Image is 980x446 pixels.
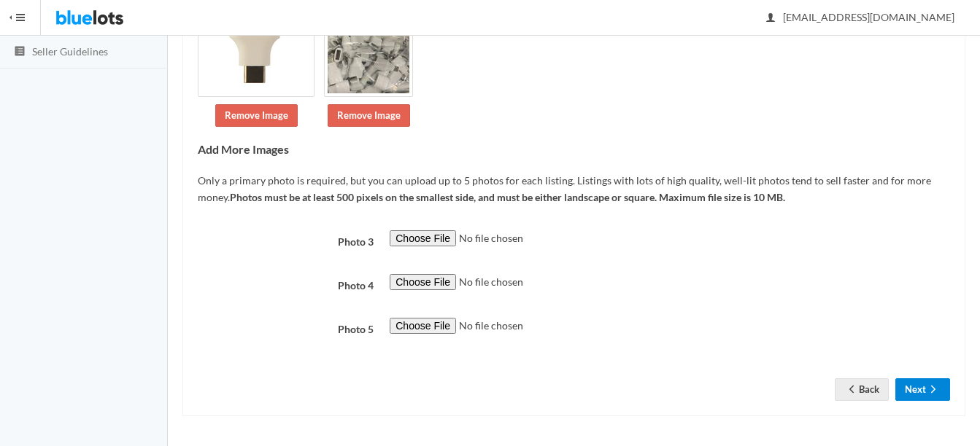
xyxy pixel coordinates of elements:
ion-icon: list box [12,45,27,59]
label: Photo 3 [190,230,382,251]
ion-icon: arrow forward [926,383,941,397]
a: arrow backBack [835,378,889,401]
label: Photo 5 [190,318,382,338]
h4: Add More Images [198,143,950,156]
a: Remove Image [215,104,298,127]
ion-icon: arrow back [844,383,859,397]
span: Seller Guidelines [32,45,108,58]
button: Nextarrow forward [895,378,950,401]
label: Photo 4 [190,274,382,294]
p: Only a primary photo is required, but you can upload up to 5 photos for each listing. Listings wi... [198,173,950,206]
a: Remove Image [328,104,410,127]
span: [EMAIL_ADDRESS][DOMAIN_NAME] [767,11,954,23]
b: Photos must be at least 500 pixels on the smallest side, and must be either landscape or square. ... [230,191,785,203]
ion-icon: person [763,12,778,26]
